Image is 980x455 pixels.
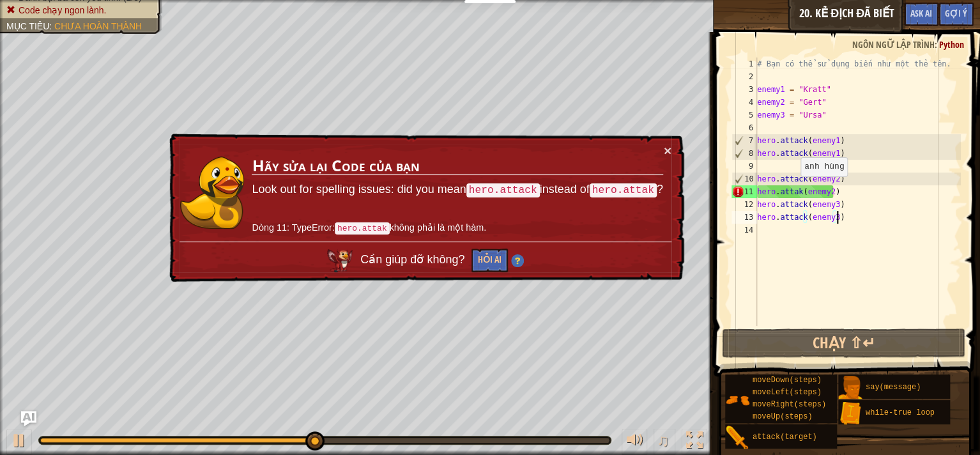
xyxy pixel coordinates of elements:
[731,160,757,173] div: 9
[731,121,757,134] div: 6
[731,211,757,224] div: 13
[945,7,967,19] span: Gợi ý
[753,376,822,385] span: moveDown(steps)
[731,70,757,83] div: 2
[6,4,153,17] li: Code chạy ngon lành.
[935,38,939,50] span: :
[654,429,675,455] button: ♫
[731,83,757,96] div: 3
[466,183,540,197] code: hero.attack
[6,429,32,455] button: Ctrl + P: Play
[838,376,862,400] img: portrait.png
[21,411,36,426] button: Ask AI
[180,157,244,229] img: duck_okar.png
[335,222,390,235] code: hero.attak
[49,21,54,31] span: :
[590,183,657,197] code: hero.attak
[939,38,964,50] span: Python
[722,328,965,358] button: Chạy ⇧↵
[753,400,826,409] span: moveRight(steps)
[732,173,757,185] div: 10
[866,383,921,392] span: say(message)
[664,144,671,157] button: ×
[656,431,669,450] span: ♫
[731,109,757,121] div: 5
[19,5,106,15] span: Code chạy ngon lành.
[622,429,647,455] button: Tùy chỉnh âm lượng
[360,254,468,266] span: Cần giúp đỡ không?
[866,408,935,417] span: while-true loop
[804,162,844,171] code: anh hùng
[327,249,353,272] img: AI
[54,21,142,31] span: Chưa hoàn thành
[731,185,757,198] div: 11
[6,21,49,31] span: Mục tiêu
[731,58,757,70] div: 1
[731,224,757,236] div: 14
[753,388,822,397] span: moveLeft(steps)
[725,388,749,412] img: portrait.png
[252,157,662,175] h3: Hãy sửa lại Code của bạn
[682,429,707,455] button: Bật tắt chế độ toàn màn hình
[252,181,662,198] p: Look out for spelling issues: did you mean instead of ?
[731,96,757,109] div: 4
[910,7,932,19] span: Ask AI
[732,134,757,147] div: 7
[471,249,508,272] button: Hỏi AI
[753,433,817,442] span: attack(target)
[725,426,749,450] img: portrait.png
[511,254,524,267] img: Hint
[252,221,662,235] p: Dòng 11: TypeError: không phải là một hàm.
[753,412,813,421] span: moveUp(steps)
[852,38,935,50] span: Ngôn ngữ lập trình
[904,3,938,26] button: Ask AI
[731,198,757,211] div: 12
[838,401,862,426] img: portrait.png
[732,147,757,160] div: 8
